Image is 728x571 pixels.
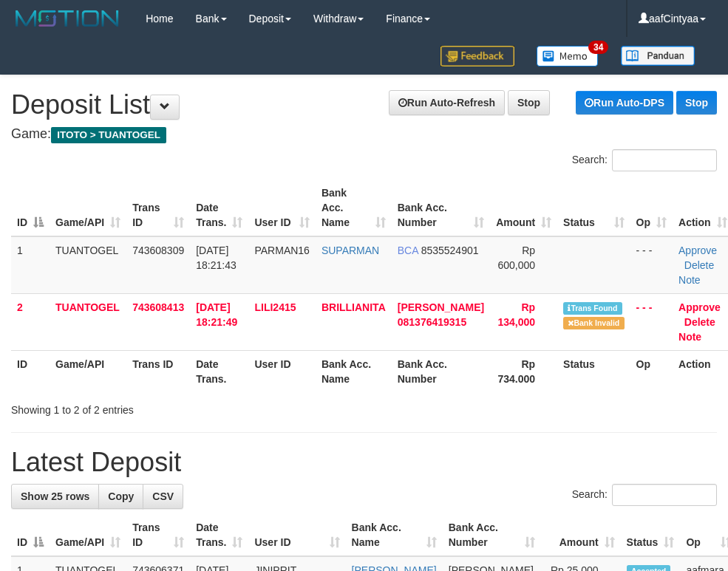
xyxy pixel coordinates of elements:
th: Trans ID: activate to sort column ascending [126,179,190,236]
a: Show 25 rows [11,484,99,509]
th: Bank Acc. Name: activate to sort column ascending [316,179,392,236]
th: Status: activate to sort column ascending [621,514,681,556]
span: ITOTO > TUANTOGEL [51,127,166,143]
span: Show 25 rows [21,490,89,502]
th: Amount: activate to sort column ascending [490,179,557,236]
img: MOTION_logo.png [11,7,123,30]
h1: Deposit List [11,90,717,120]
a: Stop [508,90,550,115]
label: Search: [572,484,717,506]
th: Status: activate to sort column ascending [557,179,630,236]
a: Approve [678,245,717,256]
a: Stop [676,91,717,114]
th: ID [11,350,50,392]
span: LILI2415 [254,301,296,313]
img: Button%20Memo.svg [537,46,599,66]
span: CSV [152,490,174,502]
span: [DATE] 18:21:49 [196,301,237,328]
a: Delete [684,259,714,271]
input: Search: [612,149,717,171]
th: Game/API [50,350,126,392]
td: TUANTOGEL [50,293,126,350]
th: Date Trans.: activate to sort column ascending [190,179,248,236]
th: Op: activate to sort column ascending [630,179,673,236]
span: Bank is not match [563,317,624,329]
th: Date Trans. [190,350,248,392]
a: Note [678,331,701,343]
span: Copy 8535524901 to clipboard [421,245,479,256]
th: Trans ID: activate to sort column ascending [126,514,190,556]
span: Rp 600,000 [498,245,536,271]
img: panduan.png [621,46,695,66]
th: Bank Acc. Number: activate to sort column ascending [443,514,541,556]
h4: Game: [11,127,717,142]
a: Run Auto-Refresh [389,90,505,115]
th: Bank Acc. Name [316,350,392,392]
a: Delete [684,316,715,328]
th: User ID [248,350,315,392]
a: Copy [98,484,143,509]
div: Showing 1 to 2 of 2 entries [11,397,292,417]
a: CSV [143,484,183,509]
span: Copy [108,490,134,502]
span: 34 [588,41,608,54]
span: BCA [398,245,418,256]
th: ID: activate to sort column descending [11,179,50,236]
span: Rp 134,000 [498,301,536,328]
a: Note [678,274,701,286]
label: Search: [572,149,717,171]
td: TUANTOGEL [50,236,126,294]
span: [PERSON_NAME] [398,301,484,313]
th: Game/API: activate to sort column ascending [50,514,126,556]
a: Run Auto-DPS [576,91,673,114]
th: Rp 734.000 [490,350,557,392]
input: Search: [612,484,717,506]
a: 34 [525,37,610,75]
th: Trans ID [126,350,190,392]
span: 743608413 [132,301,184,313]
img: Feedback.jpg [440,46,514,66]
td: 2 [11,293,50,350]
a: SUPARMAN [322,245,379,256]
th: Status [557,350,630,392]
th: Game/API: activate to sort column ascending [50,179,126,236]
a: Approve [678,301,721,313]
td: - - - [630,293,673,350]
a: BRILLIANITA [322,301,386,313]
span: Copy 081376419315 to clipboard [398,316,466,328]
th: Bank Acc. Number: activate to sort column ascending [392,179,490,236]
th: Op [630,350,673,392]
th: Bank Acc. Number [392,350,490,392]
th: Bank Acc. Name: activate to sort column ascending [346,514,443,556]
span: Similar transaction found [563,302,622,315]
span: [DATE] 18:21:43 [196,245,237,271]
td: 1 [11,236,50,294]
span: 743608309 [132,245,184,256]
th: Date Trans.: activate to sort column ascending [190,514,248,556]
span: PARMAN16 [254,245,309,256]
th: User ID: activate to sort column ascending [248,514,345,556]
th: ID: activate to sort column descending [11,514,50,556]
td: - - - [630,236,673,294]
h1: Latest Deposit [11,448,717,477]
th: Amount: activate to sort column ascending [541,514,621,556]
th: User ID: activate to sort column ascending [248,179,315,236]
